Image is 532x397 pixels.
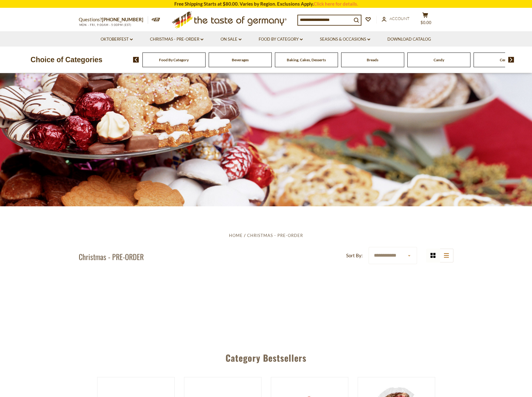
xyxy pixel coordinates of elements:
[229,233,243,238] a: Home
[367,58,378,62] a: Breads
[79,252,144,261] h1: Christmas - PRE-ORDER
[133,57,139,63] img: previous arrow
[387,36,431,43] a: Download Catalog
[259,36,303,43] a: Food By Category
[79,16,148,24] p: Questions?
[314,1,358,7] a: Click here for details.
[420,20,431,25] span: $0.00
[79,23,132,27] span: MON - FRI, 9:00AM - 5:00PM (EST)
[247,233,303,238] a: Christmas - PRE-ORDER
[49,344,483,369] div: Category Bestsellers
[508,57,514,63] img: next arrow
[320,36,370,43] a: Seasons & Occasions
[287,58,326,62] a: Baking, Cakes, Desserts
[500,58,510,62] a: Cereal
[101,36,133,43] a: Oktoberfest
[232,58,249,62] a: Beverages
[382,15,410,22] a: Account
[416,12,435,28] button: $0.00
[221,36,241,43] a: On Sale
[390,16,410,21] span: Account
[102,17,143,22] a: [PHONE_NUMBER]
[346,252,363,259] label: Sort By:
[150,36,203,43] a: Christmas - PRE-ORDER
[434,58,444,62] a: Candy
[159,58,189,62] a: Food By Category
